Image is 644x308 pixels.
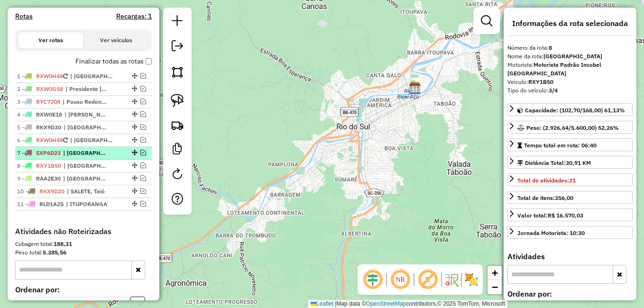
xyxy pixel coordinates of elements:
strong: R$ 16.570,03 [548,212,583,219]
span: Tempo total em rota: 06:40 [524,142,597,149]
span: Peso: (2.926,64/5.600,00) 52,26% [526,124,619,131]
em: Alterar sequência das rotas [132,99,138,104]
div: Jornada Motorista: 10:30 [517,229,585,237]
img: Exibir/Ocultar setores [464,272,479,287]
span: RIO DO SUL [70,136,114,145]
div: Valor total: [517,211,583,220]
button: Ver rotas [18,32,83,48]
a: Zoom out [488,280,502,294]
a: Criar rota [167,115,188,136]
em: Visualizar rota [140,163,146,168]
h4: Recargas: 1 [116,12,152,20]
span: RXW0E18 [36,111,62,118]
strong: 5.385,56 [43,249,66,256]
span: RXW0H48 [36,136,63,144]
span: Total de atividades: [517,177,576,184]
em: Alterar sequência das rotas [132,137,138,143]
i: Veículo já utilizado nesta sessão [63,137,68,143]
div: Peso total: [15,248,152,257]
span: RAA2E30 [36,175,61,182]
a: Capacidade: (102,70/168,00) 61,13% [507,103,633,116]
span: SXP6D23 [36,149,61,156]
span: Aurora [64,123,107,132]
img: Criar rota [171,118,184,132]
a: Peso: (2.926,64/5.600,00) 52,26% [507,121,633,134]
a: Zoom in [488,266,502,280]
span: RIO DO SUL [70,72,114,81]
em: Visualizar rota [140,201,146,207]
div: Distância Total: [517,159,591,167]
span: + [492,267,498,279]
img: Incobel Rio do Sul [409,82,421,94]
span: 2 - [17,85,63,92]
span: SALETE, Taió [67,187,110,196]
span: Agrolândia, ATALANTA, Trombudo Central [63,174,107,183]
em: Alterar sequência das rotas [132,86,138,91]
strong: 3/4 [549,87,558,94]
span: 5 - [17,124,61,131]
strong: 8 [549,44,552,51]
label: Ordenar por: [507,288,633,299]
div: Veículo: [507,78,633,86]
i: Veículo já utilizado nesta sessão [63,73,68,79]
a: Total de itens:356,00 [507,191,633,204]
span: − [492,281,498,293]
span: 8 - [17,162,61,169]
img: Fluxo de ruas [444,272,459,287]
a: Total de atividades:21 [507,173,633,186]
h4: Atividades não Roteirizadas [15,227,152,236]
div: Número da rota: [507,44,633,52]
span: 6 - [17,136,68,144]
span: Ocultar NR [389,268,412,291]
span: 3 - [17,98,60,105]
span: RXW0G58 [36,85,63,92]
a: Tempo total em rota: 06:40 [507,138,633,151]
span: | [335,300,336,307]
em: Visualizar rota [140,86,146,91]
span: 1 - [17,72,68,80]
strong: Motorista Padrão Incobel [GEOGRAPHIC_DATA] [507,61,601,77]
span: Exibir rótulo [416,268,439,291]
a: OpenStreetMap [366,300,406,307]
span: Vidal Ramos [64,110,108,119]
div: Map data © contributors,© 2025 TomTom, Microsoft [308,300,507,308]
em: Alterar sequência das rotas [132,111,138,117]
em: Alterar sequência das rotas [132,201,138,207]
a: Leaflet [311,300,333,307]
span: 30,91 KM [566,159,591,166]
a: Distância Total:30,91 KM [507,156,633,169]
span: RXW0H48 [36,72,63,80]
em: Visualizar rota [140,175,146,181]
em: Alterar sequência das rotas [132,124,138,130]
span: 10 - [17,188,64,195]
img: Selecionar atividades - laço [171,94,184,107]
span: 7 - [17,149,61,156]
span: Ocultar deslocamento [361,268,384,291]
h4: Informações da rota selecionada [507,19,633,28]
strong: 21 [569,177,576,184]
h4: Atividades [507,252,633,261]
a: Reroteirizar Sessão [168,164,187,186]
img: Selecionar atividades - polígono [171,65,184,79]
strong: 188,31 [54,240,72,247]
em: Alterar sequência das rotas [132,188,138,194]
div: Cubagem total: [15,240,152,248]
label: Finalizar todas as rotas [75,56,152,66]
span: RKX9D20 [39,188,64,195]
em: Alterar sequência das rotas [132,163,138,168]
span: RKX9D30 [36,124,61,131]
em: Visualizar rota [140,137,146,143]
strong: 356,00 [555,194,573,201]
span: 9 - [17,175,61,182]
a: Jornada Motorista: 10:30 [507,226,633,239]
em: Visualizar rota [140,150,146,155]
div: Total de itens: [517,194,573,202]
span: Presidente Getulio [65,85,109,93]
a: Rotas [15,12,33,20]
em: Alterar sequência das rotas [132,150,138,155]
strong: [GEOGRAPHIC_DATA] [543,53,602,60]
span: Capacidade: (102,70/168,00) 61,13% [525,107,625,114]
span: RYC7J08 [36,98,60,105]
div: Motorista: [507,61,633,78]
